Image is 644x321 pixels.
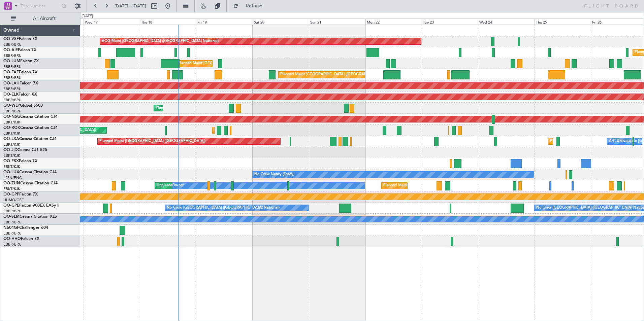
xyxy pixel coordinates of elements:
[3,215,20,219] span: OO-SLM
[18,16,71,21] span: All Aircraft
[3,81,38,85] a: OO-LAHFalcon 7X
[3,164,20,169] a: EBKT/KJK
[254,170,294,180] div: No Crew Nancy (Essey)
[3,86,22,92] a: EBBR/BRU
[253,19,309,25] div: Sat 20
[82,13,93,19] div: [DATE]
[3,93,19,97] span: OO-ELK
[3,48,18,52] span: OO-AIE
[3,70,19,74] span: OO-FAE
[230,1,270,11] button: Refresh
[3,48,36,52] a: OO-AIEFalcon 7X
[196,19,252,25] div: Fri 19
[3,59,20,63] span: OO-LUM
[3,126,20,130] span: OO-ROK
[3,148,47,152] a: OO-JIDCessna CJ1 525
[172,181,184,191] div: Owner
[550,136,629,146] div: Planned Maint Kortrijk-[GEOGRAPHIC_DATA]
[422,19,478,25] div: Tue 23
[84,19,140,25] div: Wed 17
[309,19,365,25] div: Sun 21
[365,19,422,25] div: Mon 22
[3,159,37,163] a: OO-FSXFalcon 7X
[3,37,19,41] span: OO-VSF
[3,115,20,119] span: OO-NSG
[478,19,534,25] div: Wed 24
[3,120,20,125] a: EBKT/KJK
[383,181,462,191] div: Planned Maint Kortrijk-[GEOGRAPHIC_DATA]
[156,103,191,113] div: Planned Maint Liege
[3,226,19,230] span: N604GF
[3,204,19,208] span: OO-GPE
[3,142,20,147] a: EBKT/KJK
[3,209,22,214] a: EBBR/BRU
[3,104,20,108] span: OO-WLP
[3,148,18,152] span: OO-JID
[3,137,57,141] a: OO-LXACessna Citation CJ4
[3,81,20,85] span: OO-LAH
[3,59,39,63] a: OO-LUMFalcon 7X
[3,226,48,230] a: N604GFChallenger 604
[3,186,20,191] a: EBKT/KJK
[3,170,57,174] a: OO-LUXCessna Citation CJ4
[167,203,280,213] div: No Crew [GEOGRAPHIC_DATA] ([GEOGRAPHIC_DATA] National)
[3,237,21,241] span: OO-HHO
[3,93,37,97] a: OO-ELKFalcon 8X
[3,220,22,225] a: EBBR/BRU
[3,192,19,197] span: OO-GPP
[3,53,22,58] a: EBBR/BRU
[3,242,22,247] a: EBBR/BRU
[280,70,402,80] div: Planned Maint [GEOGRAPHIC_DATA] ([GEOGRAPHIC_DATA] National)
[214,125,293,135] div: Planned Maint Kortrijk-[GEOGRAPHIC_DATA]
[3,170,19,174] span: OO-LUX
[240,4,268,8] span: Refresh
[3,198,24,203] a: UUMO/OSF
[157,181,265,191] div: Unplanned Maint [GEOGRAPHIC_DATA]-[GEOGRAPHIC_DATA]
[3,137,19,141] span: OO-LXA
[102,36,219,46] div: AOG Maint [GEOGRAPHIC_DATA] ([GEOGRAPHIC_DATA] National)
[115,3,146,9] span: [DATE] - [DATE]
[3,175,22,180] a: LFSN/ENC
[3,192,38,197] a: OO-GPPFalcon 7X
[7,13,73,24] button: All Aircraft
[3,64,22,69] a: EBBR/BRU
[3,153,20,158] a: EBKT/KJK
[3,231,22,236] a: EBBR/BRU
[21,1,59,11] input: Trip Number
[99,136,205,146] div: Planned Maint [GEOGRAPHIC_DATA] ([GEOGRAPHIC_DATA])
[3,75,22,80] a: EBBR/BRU
[3,104,43,108] a: OO-WLPGlobal 5500
[3,237,39,241] a: OO-HHOFalcon 8X
[3,215,57,219] a: OO-SLMCessna Citation XLS
[3,131,20,136] a: EBKT/KJK
[3,204,59,208] a: OO-GPEFalcon 900EX EASy II
[3,37,37,41] a: OO-VSFFalcon 8X
[3,98,22,103] a: EBBR/BRU
[3,159,19,163] span: OO-FSX
[3,126,58,130] a: OO-ROKCessna Citation CJ4
[3,181,58,185] a: OO-ZUNCessna Citation CJ4
[3,115,58,119] a: OO-NSGCessna Citation CJ4
[3,42,22,47] a: EBBR/BRU
[140,19,196,25] div: Thu 18
[535,19,591,25] div: Thu 25
[3,70,37,74] a: OO-FAEFalcon 7X
[3,181,20,185] span: OO-ZUN
[3,109,22,114] a: EBBR/BRU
